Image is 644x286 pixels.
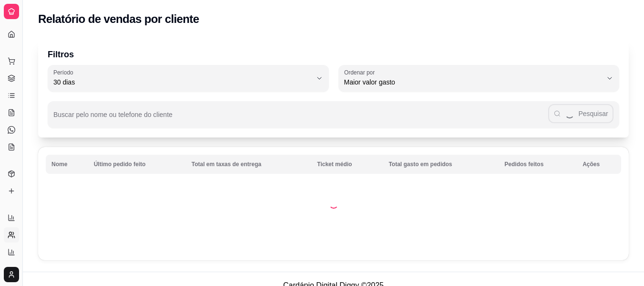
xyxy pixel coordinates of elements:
[53,77,312,87] span: 30 dias
[53,114,548,123] input: Buscar pelo nome ou telefone do cliente
[48,48,619,61] p: Filtros
[344,68,378,76] label: Ordenar por
[344,77,603,87] span: Maior valor gasto
[329,199,338,209] div: Loading
[338,65,620,92] button: Ordenar porMaior valor gasto
[48,65,329,92] button: Período30 dias
[53,68,76,76] label: Período
[38,11,199,27] h2: Relatório de vendas por cliente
